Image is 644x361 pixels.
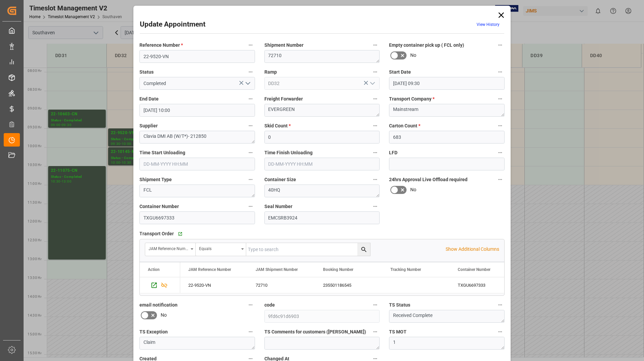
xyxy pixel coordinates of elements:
h2: Update Appointment [140,19,205,30]
textarea: 72710 [264,50,380,63]
button: Ramp [371,68,380,76]
span: TS Comments for customers ([PERSON_NAME]) [264,328,366,335]
span: TS Status [389,302,410,309]
textarea: Received Complete [389,310,505,323]
button: open menu [242,78,252,89]
span: JAM Reference Number [188,267,231,272]
div: Equals [199,244,239,252]
button: Transport Company * [496,94,505,103]
input: DD-MM-YYYY HH:MM [389,77,505,90]
button: search button [357,243,370,256]
button: email notification [246,300,255,309]
button: Status [246,68,255,76]
button: TS Comments for customers ([PERSON_NAME]) [371,327,380,336]
button: Container Number [246,202,255,211]
p: Show Additional Columns [446,246,499,253]
button: Supplier [246,121,255,130]
div: Press SPACE to select this row. [140,277,180,293]
span: Empty container pick up ( FCL only) [389,42,464,49]
span: Booking Number [323,267,353,272]
button: open menu [145,243,196,256]
input: Type to search/select [139,77,255,90]
button: 24hrs Approval Live Offload required [496,175,505,184]
input: DD-MM-YYYY HH:MM [264,158,380,170]
textarea: FCL [139,185,255,197]
div: 235501186545 [315,277,382,293]
input: Type to search [246,243,370,256]
button: Time Finish Unloading [371,148,380,157]
button: TS Exception [246,327,255,336]
span: Time Finish Unloading [264,149,313,156]
button: code [371,300,380,309]
span: No [161,312,167,319]
div: Action [148,267,160,272]
span: Carton Count [389,122,420,129]
button: Time Start Unloading [246,148,255,157]
div: JAM Reference Number [149,244,188,252]
span: Seal Number [264,203,292,210]
span: Status [139,69,154,76]
span: Freight Forwarder [264,95,303,103]
div: 72710 [248,277,315,293]
span: Container Number [458,267,490,272]
div: TXGU6697333 [450,277,517,293]
button: Reference Number * [246,41,255,49]
button: Container Size [371,175,380,184]
button: Freight Forwarder [371,94,380,103]
span: TS Exception [139,328,168,335]
span: End Date [139,95,159,103]
button: Shipment Number [371,41,380,49]
span: LFD [389,149,397,156]
span: Time Start Unloading [139,149,185,156]
span: Transport Company [389,95,434,103]
span: code [264,302,275,309]
textarea: 1 [389,337,505,350]
button: TS Status [496,300,505,309]
button: Start Date [496,68,505,76]
input: Type to search/select [264,77,380,90]
div: 22-9520-VN [180,277,248,293]
span: 24hrs Approval Live Offload required [389,176,468,183]
span: Container Size [264,176,296,183]
input: DD-MM-YYYY HH:MM [139,104,255,117]
span: TS MOT [389,328,407,335]
span: Supplier [139,122,158,129]
button: open menu [196,243,246,256]
span: Container Number [139,203,179,210]
textarea: Mainstream [389,104,505,117]
span: No [410,52,416,59]
button: open menu [367,78,377,89]
button: Empty container pick up ( FCL only) [496,41,505,49]
span: Start Date [389,69,411,76]
button: LFD [496,148,505,157]
textarea: 40HQ [264,185,380,197]
button: Skid Count * [371,121,380,130]
button: Shipment Type [246,175,255,184]
span: Ramp [264,69,277,76]
button: TS MOT [496,327,505,336]
span: Shipment Type [139,176,172,183]
span: Tracking Number [390,267,421,272]
button: End Date [246,94,255,103]
span: JAM Shipment Number [256,267,298,272]
button: Carton Count * [496,121,505,130]
button: Seal Number [371,202,380,211]
textarea: Clavia DMI AB (W/T*)- 212850 [139,131,255,144]
span: email notification [139,302,178,309]
span: Shipment Number [264,42,303,49]
textarea: EVERGREEN [264,104,380,117]
span: Transport Order [139,230,174,237]
span: Skid Count [264,122,291,129]
span: No [410,186,416,193]
textarea: Claim [139,337,255,350]
span: Reference Number [139,42,183,49]
a: View History [477,22,500,27]
input: DD-MM-YYYY HH:MM [139,158,255,170]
